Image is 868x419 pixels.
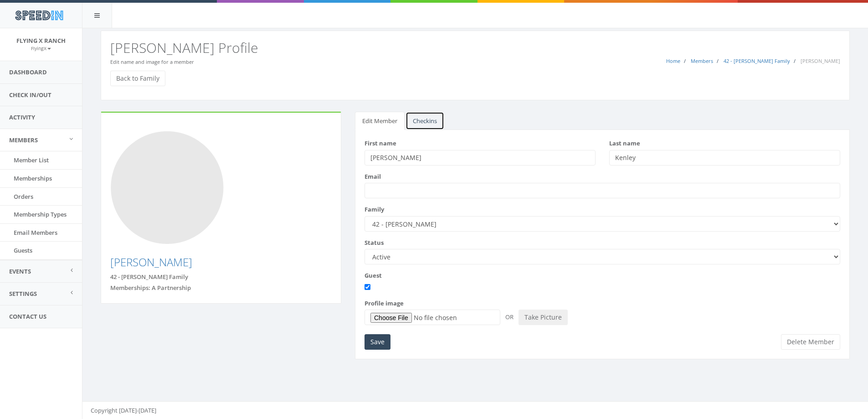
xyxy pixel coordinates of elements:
[31,45,51,52] small: FlyingX
[9,290,37,298] span: Settings
[365,205,384,214] label: Family
[365,271,382,280] label: Guest
[10,7,67,24] img: speedin_logo.png
[14,228,57,237] span: Email Members
[519,310,568,325] button: Take Picture
[110,71,165,86] a: Back to Family
[31,44,51,52] a: FlyingX
[365,238,384,247] label: Status
[666,57,680,64] a: Home
[724,57,790,64] a: 42 - [PERSON_NAME] Family
[609,139,640,148] label: Last name
[691,57,713,64] a: Members
[406,112,444,130] a: Checkins
[355,112,405,130] a: Edit Member
[110,40,840,55] h2: [PERSON_NAME] Profile
[110,254,192,269] a: [PERSON_NAME]
[110,284,332,292] div: Memberships: A Partnership
[9,312,46,321] span: Contact Us
[9,136,38,144] span: Members
[110,131,224,245] img: Photo
[110,273,332,281] div: 42 - [PERSON_NAME] Family
[801,57,840,64] span: [PERSON_NAME]
[365,334,390,350] input: Save
[9,267,31,275] span: Events
[110,58,194,65] small: Edit name and image for a member
[781,334,840,350] button: Delete Member
[365,299,404,308] label: Profile image
[365,172,381,181] label: Email
[365,139,396,148] label: First name
[16,36,66,45] span: Flying X Ranch
[502,313,517,321] span: OR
